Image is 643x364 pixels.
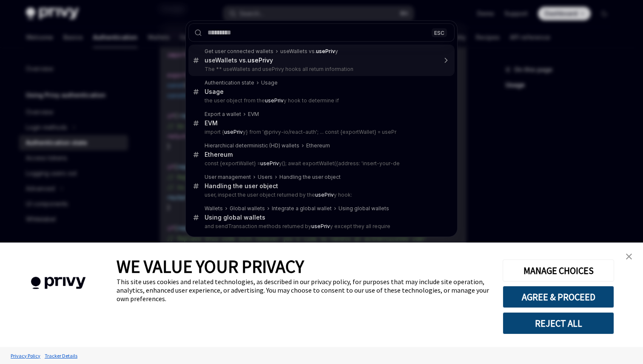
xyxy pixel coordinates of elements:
[205,97,437,104] p: the user object from the y hook to determine if
[205,160,437,167] p: const {exportWallet} = y(); await exportWallet({address: 'insert-your-de
[205,174,251,181] div: User management
[188,76,455,107] div: Authentication stateUsageUsagethe user object from theusePrivy hook to determine if
[205,79,254,86] div: Authentication state
[626,254,632,260] img: close banner
[188,170,455,202] div: User managementUsersHandling the user objectHandling the user objectuser, inspect the user object...
[205,88,224,96] div: Usage
[13,265,104,302] img: company logo
[43,348,80,363] a: Tracker Details
[306,142,330,149] div: Ethereum
[272,205,332,212] div: Integrate a global wallet
[117,255,304,277] span: WE VALUE YOUR PRIVACY
[205,182,278,190] div: Handling the user object
[258,174,273,181] div: Users
[279,174,341,181] div: Handling the user object
[188,202,455,233] div: WalletsGlobal walletsIntegrate a global walletUsing global walletsUsing global walletsand sendTra...
[620,248,637,265] a: close banner
[248,111,259,118] div: EVM
[205,214,265,221] div: Using global wallets
[315,192,334,198] b: usePriv
[188,107,455,139] div: Export a walletEVMEVMimport {usePrivy} from '@privy-io/react-auth'; ... const {exportWallet} = usePr
[230,205,265,212] div: Global wallets
[9,348,43,363] a: Privacy Policy
[311,223,330,229] b: usePriv
[188,45,455,76] div: Get user connected walletsuseWallets vs.usePrivyuseWallets vs.usePrivyThe ** useWallets and usePr...
[117,277,490,303] div: This site uses cookies and related technologies, as described in our privacy policy, for purposes...
[261,79,278,86] div: Usage
[188,139,455,170] div: Hierarchical deterministic (HD) walletsEthereumEthereumconst {exportWallet} =usePrivy(); await ex...
[205,56,273,64] div: useWallets vs. y
[205,48,273,55] div: Get user connected wallets
[205,192,437,198] p: user, inspect the user object returned by the y hook:
[205,205,223,212] div: Wallets
[316,48,335,54] b: usePriv
[205,111,241,118] div: Export a wallet
[224,129,243,135] b: usePriv
[205,66,437,73] p: The ** useWallets and usePrivy hooks all return information
[503,312,614,334] button: REJECT ALL
[339,205,389,212] div: Using global wallets
[260,160,279,166] b: usePriv
[205,119,218,127] div: EVM
[503,260,614,282] button: MANAGE CHOICES
[248,56,270,64] b: usePriv
[432,28,447,37] div: ESC
[205,223,437,230] p: and sendTransaction methods returned by y except they all require
[503,286,614,308] button: AGREE & PROCEED
[280,48,338,55] div: useWallets vs. y
[205,129,437,135] p: import { y} from '@privy-io/react-auth'; ... const {exportWallet} = usePr
[265,97,284,104] b: usePriv
[205,151,233,158] div: Ethereum
[205,142,299,149] div: Hierarchical deterministic (HD) wallets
